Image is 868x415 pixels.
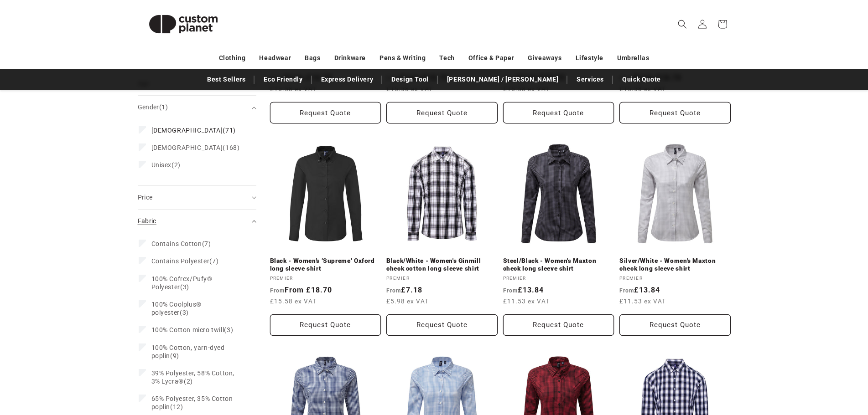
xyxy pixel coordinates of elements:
span: (12) [151,395,241,411]
button: Request Quote [619,102,731,123]
a: Office & Paper [468,50,514,66]
span: 100% Coolplus® polyester [151,301,202,316]
summary: Price [138,186,256,209]
summary: Gender (1 selected) [138,96,256,119]
span: 100% Cotton, yarn-dyed poplin [151,344,225,359]
a: [PERSON_NAME] / [PERSON_NAME] [442,72,563,87]
button: Request Quote [386,102,498,123]
a: Silver/White - Women's Maxton check long sleeve shirt [619,257,731,273]
span: (9) [151,343,241,360]
span: (3) [151,326,234,334]
a: Quick Quote [618,72,665,87]
span: (2) [151,161,181,169]
a: Eco Friendly [259,72,307,87]
span: [DEMOGRAPHIC_DATA] [151,144,223,151]
span: (3) [151,275,241,291]
span: 100% Cotton micro twill [151,326,224,333]
a: Black/White - Women's Ginmill check cotton long sleeve shirt [386,257,498,273]
iframe: Chat Widget [716,317,868,415]
a: Services [572,72,608,87]
button: Request Quote [619,314,731,336]
a: Steel/Black - Women's Maxton check long sleeve shirt [503,257,614,273]
span: Contains Polyester [151,257,210,265]
a: Lifestyle [576,50,603,66]
a: Umbrellas [617,50,649,66]
span: (7) [151,240,211,248]
span: 100% Cofrex/Pufy® Polyester [151,275,213,291]
span: Price [138,194,153,201]
a: Headwear [259,50,291,66]
img: Custom Planet [138,4,229,45]
a: Tech [439,50,454,66]
a: Design Tool [387,72,433,87]
span: (1) [159,103,168,111]
a: Black - Women’s ‘Supreme’ Oxford long sleeve shirt [270,257,381,273]
span: (2) [151,369,241,385]
a: Express Delivery [317,72,378,87]
span: (71) [151,126,236,134]
span: Contains Cotton [151,240,202,247]
span: (168) [151,143,240,152]
a: Best Sellers [203,72,250,87]
span: 65% Polyester, 35% Cotton poplin [151,395,233,410]
span: (3) [151,300,241,317]
span: Fabric [138,217,156,225]
a: Clothing [219,50,246,66]
span: (7) [151,257,219,265]
button: Request Quote [270,102,381,123]
button: Request Quote [503,102,614,123]
a: Bags [305,50,320,66]
summary: Fabric (0 selected) [138,210,256,233]
span: Unisex [151,161,172,169]
a: Giveaways [528,50,561,66]
span: Gender [138,103,168,111]
a: Drinkware [334,50,366,66]
summary: Search [672,14,692,34]
a: Pens & Writing [379,50,426,66]
button: Request Quote [270,314,381,336]
span: [DEMOGRAPHIC_DATA] [151,127,223,134]
span: 39% Polyester, 58% Cotton, 3% Lycra® [151,369,235,385]
button: Request Quote [386,314,498,336]
button: Request Quote [503,314,614,336]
